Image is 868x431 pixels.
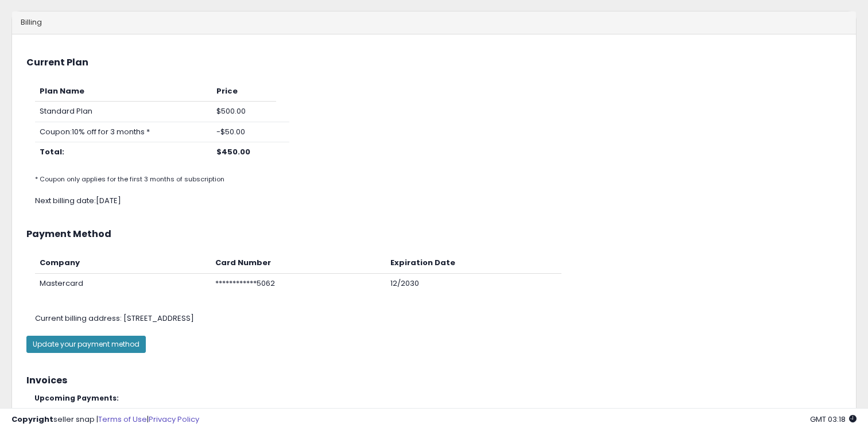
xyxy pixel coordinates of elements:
h3: Payment Method [26,229,842,239]
td: Mastercard [35,273,211,293]
a: Privacy Policy [149,414,199,425]
td: 12/2030 [386,273,561,293]
td: Standard Plan [35,102,212,122]
th: Billing Date [296,407,425,428]
th: Expiration Date [386,253,561,273]
small: * Coupon only applies for the first 3 months of subscription [35,174,224,184]
a: Terms of Use [98,414,147,425]
div: [STREET_ADDRESS] [26,313,859,324]
b: Total: [40,146,64,157]
button: Update your payment method [26,336,146,353]
div: seller snap | | [11,414,199,425]
td: $500.00 [212,102,276,122]
th: Plan Name [35,81,212,102]
div: Billing [12,11,856,34]
th: Card Number [211,253,386,273]
th: Invoice Number [166,407,296,428]
h5: Upcoming Payments: [34,394,842,402]
b: $450.00 [216,146,250,157]
h3: Invoices [26,375,842,386]
td: -$50.00 [212,122,276,142]
td: Coupon: 10% off for 3 months * [35,122,212,142]
span: Current billing address: [35,313,122,324]
div: Next billing date: [DATE] [26,196,859,207]
th: Company [35,253,211,273]
th: Price [212,81,276,102]
span: 2025-10-9 03:18 GMT [810,414,857,425]
th: Amount [35,407,166,428]
h3: Current Plan [26,57,842,68]
strong: Copyright [11,414,53,425]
